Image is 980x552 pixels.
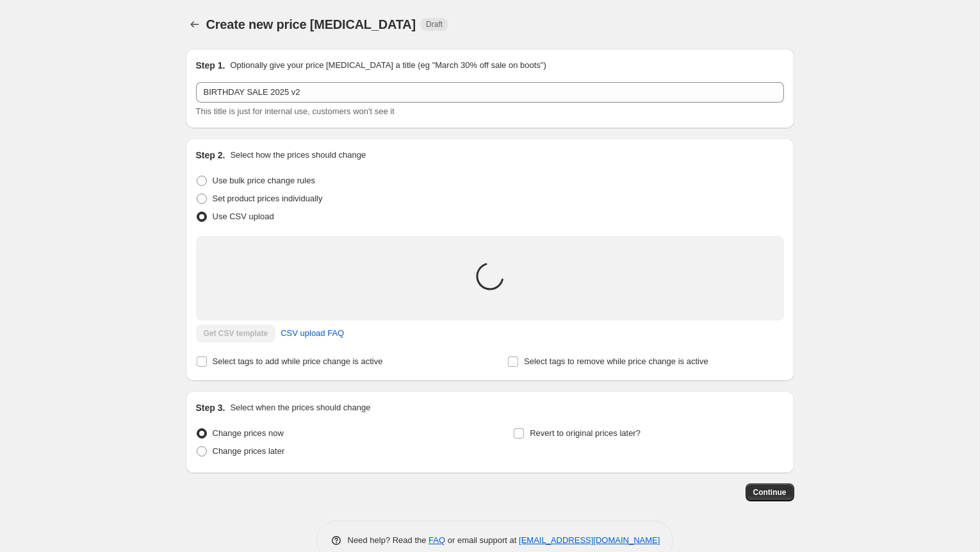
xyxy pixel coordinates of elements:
a: FAQ [429,535,445,545]
span: Set product prices individually [213,194,323,203]
p: Select when the prices should change [230,401,370,414]
span: Select tags to add while price change is active [213,356,383,366]
p: Select how the prices should change [230,149,366,162]
span: Change prices now [213,428,284,438]
input: 30% off holiday sale [196,82,784,103]
a: [EMAIL_ADDRESS][DOMAIN_NAME] [519,535,660,545]
span: Continue [753,487,787,498]
span: Create new price [MEDICAL_DATA] [206,17,416,31]
span: Draft [426,19,443,29]
button: Continue [746,483,794,501]
span: Use bulk price change rules [213,176,315,185]
span: Change prices later [213,446,285,456]
a: CSV upload FAQ [273,323,352,344]
span: or email support at [445,535,519,545]
span: Revert to original prices later? [530,428,641,438]
h2: Step 1. [196,59,225,72]
p: Optionally give your price [MEDICAL_DATA] a title (eg "March 30% off sale on boots") [230,59,546,72]
span: This title is just for internal use, customers won't see it [196,106,395,116]
span: Select tags to remove while price change is active [524,356,708,366]
span: CSV upload FAQ [281,327,344,340]
h2: Step 3. [196,401,225,414]
h2: Step 2. [196,149,225,162]
span: Use CSV upload [213,212,274,221]
button: Price change jobs [186,15,204,33]
span: Need help? Read the [348,535,429,545]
